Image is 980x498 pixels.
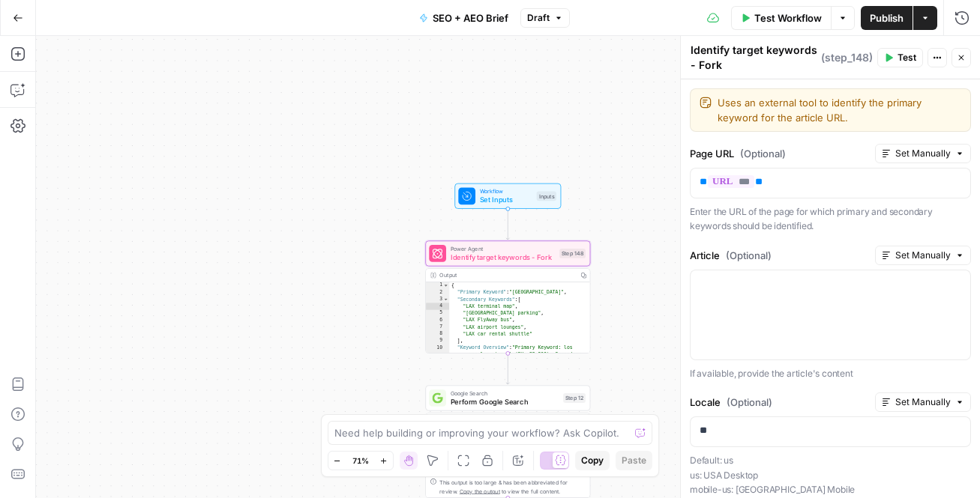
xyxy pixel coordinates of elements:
[426,282,449,289] div: 1
[875,392,971,412] button: Set Manually
[754,10,822,25] span: Test Workflow
[451,396,559,407] span: Perform Google Search
[425,240,590,353] div: Power AgentIdentify target keywords - ForkStep 148Output{ "Primary Keyword":"[GEOGRAPHIC_DATA]", ...
[875,246,971,265] button: Set Manually
[581,454,604,467] span: Copy
[520,8,570,28] button: Draft
[352,455,369,467] span: 71%
[861,6,913,30] button: Publish
[690,248,869,263] label: Article
[740,146,786,161] span: (Optional)
[426,324,449,330] div: 7
[426,338,449,344] div: 9
[690,146,869,161] label: Page URL
[821,50,873,65] span: ( step_148 )
[877,48,923,67] button: Test
[480,187,532,195] span: Workflow
[425,385,590,497] div: Google SearchPerform Google SearchStep 12Output "json_endpoint":"[URL][DOMAIN_NAME] /searches/aa1...
[433,10,508,25] span: SEO + AEO Brief
[426,317,449,324] div: 6
[506,209,509,240] g: Edge from start to step_148
[690,395,869,410] label: Locale
[426,344,449,393] div: 10
[895,249,951,262] span: Set Manually
[460,488,500,494] span: Copy the output
[426,296,449,303] div: 3
[895,147,951,160] span: Set Manually
[480,195,532,205] span: Set Inputs
[718,95,961,125] textarea: Uses an external tool to identify the primary keyword for the article URL.
[690,366,971,381] p: If available, provide the article's content
[731,6,831,30] button: Test Workflow
[439,479,585,496] div: This output is too large & has been abbreviated for review. to view the full content.
[691,43,817,73] textarea: Identify target keywords - Fork
[443,296,449,303] span: Toggle code folding, rows 3 through 9
[575,451,610,470] button: Copy
[439,271,574,279] div: Output
[451,252,556,262] span: Identify target keywords - Fork
[425,183,590,209] div: WorkflowSet InputsInputs
[410,6,517,30] button: SEO + AEO Brief
[426,289,449,296] div: 2
[875,144,971,163] button: Set Manually
[451,389,559,397] span: Google Search
[426,310,449,317] div: 5
[537,191,556,201] div: Inputs
[563,393,586,403] div: Step 12
[895,395,951,409] span: Set Manually
[616,451,652,470] button: Paste
[727,395,772,410] span: (Optional)
[527,11,550,25] span: Draft
[726,248,772,263] span: (Optional)
[451,244,556,252] span: Power Agent
[690,204,971,234] p: Enter the URL of the page for which primary and secondary keywords should be identified.
[870,10,904,25] span: Publish
[426,303,449,309] div: 4
[622,454,646,467] span: Paste
[426,330,449,337] div: 8
[559,249,586,258] div: Step 148
[443,282,449,289] span: Toggle code folding, rows 1 through 11
[898,51,916,64] span: Test
[506,353,509,384] g: Edge from step_148 to step_12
